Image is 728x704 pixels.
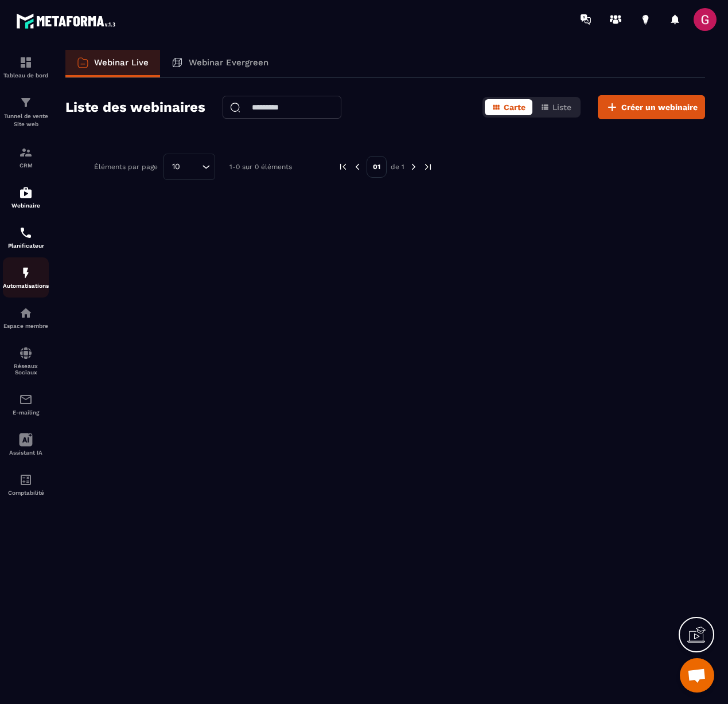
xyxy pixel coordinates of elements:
[3,464,49,504] a: accountantaccountantComptabilité
[3,217,49,257] a: schedulerschedulerPlanificateur
[423,162,433,172] img: next
[3,47,49,87] a: formationformationTableau de bord
[598,95,705,119] button: Créer un webinaire
[229,163,292,171] p: 1-0 sur 0 éléments
[65,96,205,119] h2: Liste des webinaires
[3,137,49,177] a: formationformationCRM
[408,162,419,172] img: next
[168,161,184,173] span: 10
[3,298,49,338] a: automationsautomationsEspace membre
[3,112,49,128] p: Tunnel de vente Site web
[3,490,49,496] p: Comptabilité
[189,57,268,68] p: Webinar Evergreen
[19,266,33,280] img: automations
[94,163,158,171] p: Éléments par page
[3,243,49,249] p: Planificateur
[19,226,33,240] img: scheduler
[391,162,404,171] p: de 1
[3,338,49,384] a: social-networksocial-networkRéseaux Sociaux
[3,162,49,169] p: CRM
[163,154,215,180] div: Search for option
[19,56,33,69] img: formation
[3,384,49,424] a: emailemailE-mailing
[19,473,33,487] img: accountant
[3,449,49,456] p: Assistant IA
[19,96,33,109] img: formation
[3,202,49,209] p: Webinaire
[621,101,698,113] span: Créer un webinaire
[367,156,387,178] p: 01
[504,103,525,112] span: Carte
[16,10,119,32] img: logo
[3,409,49,416] p: E-mailing
[3,177,49,217] a: automationsautomationsWebinaire
[19,306,33,320] img: automations
[19,146,33,159] img: formation
[552,103,571,112] span: Liste
[680,658,714,693] div: Ouvrir le chat
[3,257,49,298] a: automationsautomationsAutomatisations
[3,72,49,79] p: Tableau de bord
[338,162,348,172] img: prev
[3,323,49,329] p: Espace membre
[352,162,363,172] img: prev
[3,363,49,376] p: Réseaux Sociaux
[184,161,199,173] input: Search for option
[19,186,33,200] img: automations
[19,393,33,406] img: email
[3,283,49,289] p: Automatisations
[94,57,149,68] p: Webinar Live
[534,99,578,115] button: Liste
[19,346,33,360] img: social-network
[485,99,532,115] button: Carte
[65,50,160,77] a: Webinar Live
[3,424,49,464] a: Assistant IA
[3,87,49,137] a: formationformationTunnel de vente Site web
